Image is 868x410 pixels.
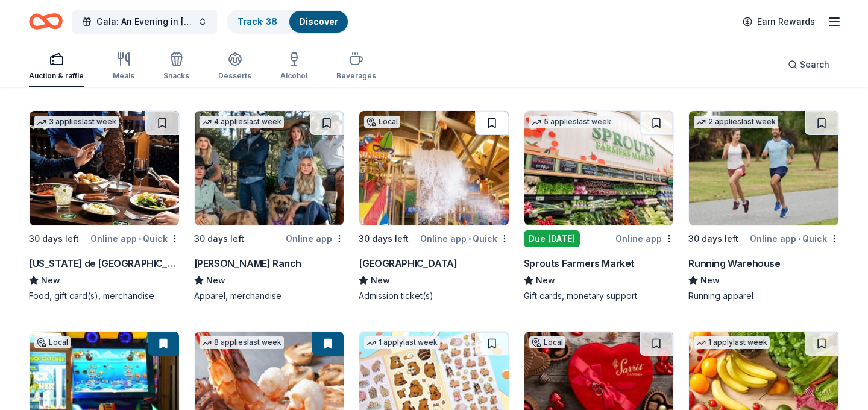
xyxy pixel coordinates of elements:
[200,116,284,128] div: 4 applies last week
[30,111,179,225] img: Image for Texas de Brazil
[688,232,738,246] div: 30 days left
[798,234,800,244] span: •
[529,336,565,348] div: Local
[29,7,63,36] a: Home
[280,71,307,81] div: Alcohol
[524,230,580,247] div: Due [DATE]
[72,10,217,34] button: Gala: An Evening in [GEOGRAPHIC_DATA]
[90,231,180,246] div: Online app Quick
[280,47,307,87] button: Alcohol
[694,336,770,349] div: 1 apply last week
[237,16,277,27] a: Track· 38
[800,57,829,72] span: Search
[41,273,60,288] span: New
[529,116,614,128] div: 5 applies last week
[524,110,675,302] a: Image for Sprouts Farmers Market5 applieslast weekDue [DATE]Online appSprouts Farmers MarketNewGi...
[218,71,251,81] div: Desserts
[688,110,839,302] a: Image for Running Warehouse2 applieslast week30 days leftOnline app•QuickRunning WarehouseNewRunn...
[524,111,674,225] img: Image for Sprouts Farmers Market
[336,47,376,87] button: Beverages
[364,116,400,128] div: Local
[139,234,141,244] span: •
[29,256,180,271] div: [US_STATE] de [GEOGRAPHIC_DATA]
[688,290,839,302] div: Running apparel
[200,336,284,349] div: 8 applies last week
[299,16,338,27] a: Discover
[536,273,555,288] span: New
[96,14,193,29] span: Gala: An Evening in [GEOGRAPHIC_DATA]
[113,71,134,81] div: Meals
[468,234,471,244] span: •
[359,256,457,271] div: [GEOGRAPHIC_DATA]
[336,71,376,81] div: Beverages
[34,336,71,348] div: Local
[218,47,251,87] button: Desserts
[194,256,301,271] div: [PERSON_NAME] Ranch
[524,290,675,302] div: Gift cards, monetary support
[194,290,345,302] div: Apparel, merchandise
[735,11,822,33] a: Earn Rewards
[194,110,345,302] a: Image for Kimes Ranch4 applieslast week30 days leftOnline app[PERSON_NAME] RanchNewApparel, merch...
[359,232,409,246] div: 30 days left
[615,231,674,246] div: Online app
[206,273,225,288] span: New
[163,71,189,81] div: Snacks
[29,71,84,81] div: Auction & raffle
[34,116,119,128] div: 3 applies last week
[778,52,839,77] button: Search
[359,111,509,225] img: Image for Splash Lagoon
[359,290,509,302] div: Admission ticket(s)
[194,232,244,246] div: 30 days left
[29,290,180,302] div: Food, gift card(s), merchandise
[700,273,720,288] span: New
[694,116,778,128] div: 2 applies last week
[163,47,189,87] button: Snacks
[750,231,839,246] div: Online app Quick
[29,232,79,246] div: 30 days left
[688,256,780,271] div: Running Warehouse
[286,231,344,246] div: Online app
[227,10,349,34] button: Track· 38Discover
[371,273,390,288] span: New
[113,47,134,87] button: Meals
[420,231,509,246] div: Online app Quick
[29,47,84,87] button: Auction & raffle
[359,110,509,302] a: Image for Splash LagoonLocal30 days leftOnline app•Quick[GEOGRAPHIC_DATA]NewAdmission ticket(s)
[364,336,440,349] div: 1 apply last week
[29,110,180,302] a: Image for Texas de Brazil3 applieslast week30 days leftOnline app•Quick[US_STATE] de [GEOGRAPHIC_...
[689,111,838,225] img: Image for Running Warehouse
[524,256,634,271] div: Sprouts Farmers Market
[195,111,344,225] img: Image for Kimes Ranch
